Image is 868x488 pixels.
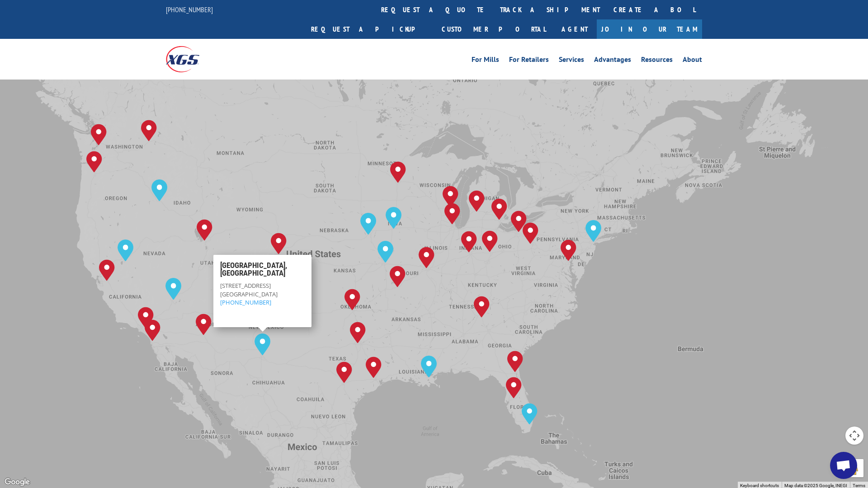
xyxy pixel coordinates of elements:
div: Open chat [830,452,857,479]
a: Advantages [594,56,631,66]
a: Request a pickup [304,19,435,39]
a: For Mills [472,56,499,66]
a: Agent [552,19,597,39]
a: About [683,56,702,66]
a: Join Our Team [597,19,702,39]
a: Customer Portal [435,19,552,39]
a: For Retailers [509,56,549,66]
a: Resources [641,56,673,66]
a: [PHONE_NUMBER] [166,5,213,14]
a: Services [559,56,584,66]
